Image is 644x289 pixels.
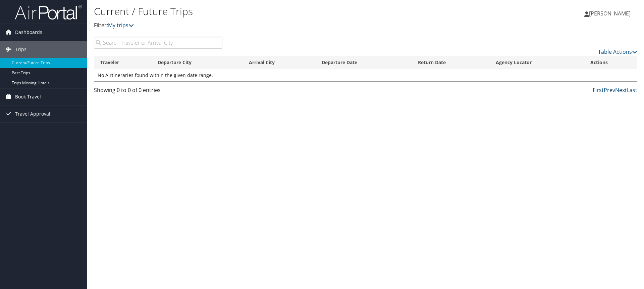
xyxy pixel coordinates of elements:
[584,56,637,69] th: Actions
[593,86,604,94] a: First
[15,88,41,105] span: Book Travel
[598,48,637,55] a: Table Actions
[627,86,637,94] a: Last
[94,86,222,97] div: Showing 0 to 0 of 0 entries
[94,4,456,18] h1: Current / Future Trips
[94,56,152,69] th: Traveler: activate to sort column ascending
[94,21,456,30] p: Filter:
[615,86,627,94] a: Next
[604,86,615,94] a: Prev
[108,22,134,29] a: My trips
[412,56,490,69] th: Return Date: activate to sort column ascending
[589,10,631,17] span: [PERSON_NAME]
[15,24,42,41] span: Dashboards
[94,69,637,81] td: No Airtineraries found within the given date range.
[316,56,412,69] th: Departure Date: activate to sort column descending
[15,41,26,58] span: Trips
[243,56,316,69] th: Arrival City: activate to sort column ascending
[15,106,50,122] span: Travel Approval
[152,56,243,69] th: Departure City: activate to sort column ascending
[15,4,82,20] img: airportal-logo.png
[94,37,222,49] input: Search Traveler or Arrival City
[584,3,637,24] a: [PERSON_NAME]
[490,56,584,69] th: Agency Locator: activate to sort column ascending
